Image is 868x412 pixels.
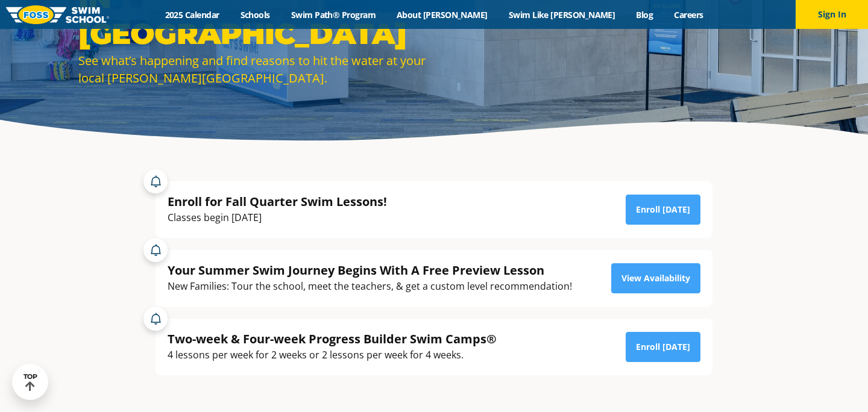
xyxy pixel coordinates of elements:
a: 2025 Calendar [154,9,230,20]
a: Swim Like [PERSON_NAME] [498,9,626,20]
div: Enroll for Fall Quarter Swim Lessons! [168,193,387,210]
a: Enroll [DATE] [626,195,700,225]
div: 4 lessons per week for 2 weeks or 2 lessons per week for 4 weeks. [168,347,497,363]
a: Careers [664,9,714,20]
div: Classes begin [DATE] [168,210,387,226]
a: Blog [626,9,664,20]
div: See what’s happening and find reasons to hit the water at your local [PERSON_NAME][GEOGRAPHIC_DATA]. [78,52,428,87]
div: TOP [24,373,37,392]
div: Your Summer Swim Journey Begins With A Free Preview Lesson [168,262,572,278]
div: New Families: Tour the school, meet the teachers, & get a custom level recommendation! [168,278,572,295]
img: FOSS Swim School Logo [6,5,109,24]
a: About [PERSON_NAME] [386,9,498,20]
a: Swim Path® Program [280,9,386,20]
a: Enroll [DATE] [626,332,700,362]
div: Two-week & Four-week Progress Builder Swim Camps® [168,331,497,347]
a: Schools [230,9,280,20]
a: View Availability [611,263,700,293]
